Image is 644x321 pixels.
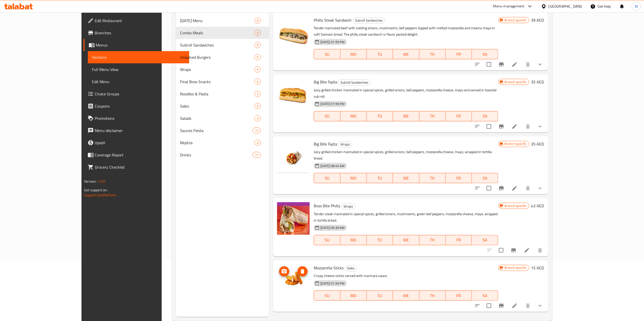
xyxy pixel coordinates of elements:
div: Sauces Fiesta11 [176,124,269,137]
span: Mojitos [180,140,254,146]
svg: Show Choices [537,303,543,309]
span: M [635,4,638,9]
span: 1.0.0 [98,178,105,185]
div: Ramadan Menu [180,18,254,24]
button: show more [534,182,546,194]
p: Tender marinated beef with sizzling onions, mushrooms, bell peppers topped with melted mozzarella... [314,25,498,38]
button: FR [446,49,472,59]
span: Noodles & Pasta [180,91,254,97]
button: show more [534,300,546,312]
span: Branch specific [503,141,529,146]
span: Promotions [95,115,185,121]
button: delete image [297,266,308,276]
button: WE [393,173,419,183]
img: Mozzarella Sticks [277,264,310,297]
span: FR [448,236,470,244]
button: SA [472,49,498,59]
a: Upsell [84,137,189,149]
span: SA [474,236,496,244]
div: items [253,152,261,158]
span: [DATE] 01:59 PM [318,101,347,106]
span: SA [474,174,496,182]
span: 11 [253,153,261,157]
button: TU [367,290,393,301]
span: 4 [255,67,261,72]
a: Edit Restaurant [84,14,189,27]
div: items [254,79,261,85]
svg: Show Choices [537,123,543,129]
span: Select to update [484,59,494,70]
span: Grocery Checklist [95,164,185,170]
div: Salads [180,115,254,121]
span: 0 [255,18,261,23]
p: Juicy grilled chicken marinated in special spices, grilled onions, bell peppers, mozzarella chees... [314,87,498,100]
span: FR [448,174,470,182]
span: TU [369,112,391,120]
span: MO [342,112,365,120]
div: Sides [345,265,357,271]
button: SA [472,290,498,301]
span: Edit Restaurant [95,18,185,24]
span: SU [316,236,338,244]
div: Wraps [338,141,352,148]
nav: Menu sections [176,12,269,163]
span: Sections [92,54,185,60]
button: SU [314,173,340,183]
span: WE [395,292,417,299]
span: Boss Bite Philly [314,202,340,210]
a: Edit menu item [512,303,518,309]
span: [DATE] 01:59 PM [318,281,347,286]
a: Edit menu item [512,61,518,67]
span: Wraps [341,203,355,209]
button: WE [393,49,419,59]
button: FR [446,173,472,183]
div: [GEOGRAPHIC_DATA] [549,4,582,9]
div: Wraps4 [176,63,269,76]
h6: 43 AED [531,202,544,209]
div: Subroll Sandwiches [353,18,385,24]
span: 5 [255,55,261,60]
div: Subroll Sandwiches [180,42,254,48]
span: 5 [255,43,261,48]
h6: 15 AED [531,264,544,271]
div: Sides5 [176,100,269,112]
a: Grocery Checklist [84,161,189,173]
span: WE [395,112,417,120]
span: 3 [255,116,261,121]
span: 3 [255,140,261,145]
a: Edit menu item [524,247,530,253]
div: Subroll Sandwiches [338,79,371,85]
button: Branch-specific-item [495,182,508,194]
div: Wraps [341,203,355,209]
span: Edit Menu [92,79,185,85]
span: Combo Meals [180,30,254,36]
button: TU [367,49,393,59]
span: [DATE] 06:39 AM [318,225,347,230]
span: TU [369,236,391,244]
a: Coupons [84,100,189,112]
div: Drinks [180,152,253,158]
div: Menu-management [493,3,525,9]
button: WE [393,290,419,301]
span: WE [395,236,417,244]
button: show more [534,58,546,70]
span: Get support on: [84,187,107,193]
div: Smashed Burgers5 [176,51,269,63]
span: Choice Groups [95,91,185,97]
span: MO [342,51,365,58]
button: MO [340,290,367,301]
span: Smashed Burgers [180,54,254,60]
span: 2 [255,92,261,96]
div: Combo Meals3 [176,27,269,39]
h6: 35 AED [531,78,544,85]
div: items [254,103,261,109]
span: Menu disclaimer [95,127,185,134]
p: Tender steak marinated in special spices, grilled onions, mushrooms, green bell peppers, mozzarel... [314,211,498,224]
div: Salads3 [176,112,269,124]
span: 5 [255,104,261,109]
a: Sections [88,51,189,63]
a: Choice Groups [84,88,189,100]
span: Branches [95,30,185,36]
div: items [254,30,261,36]
div: items [254,115,261,121]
